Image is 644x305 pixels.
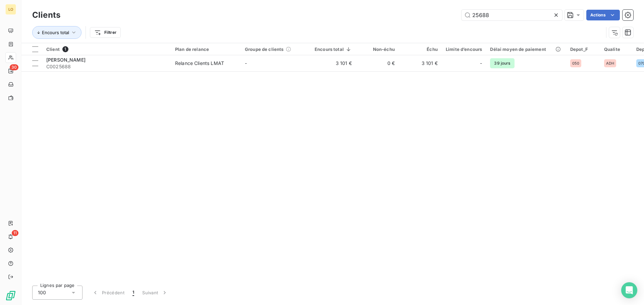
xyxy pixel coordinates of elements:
[5,4,16,15] div: LO
[46,47,60,52] span: Client
[90,27,121,38] button: Filtrer
[32,26,82,39] button: Encours total
[46,57,86,63] span: [PERSON_NAME]
[490,47,562,52] div: Délai moyen de paiement
[138,286,172,300] button: Suivant
[572,61,579,65] span: 050
[604,47,628,52] div: Qualite
[315,47,352,52] div: Encours total
[360,47,395,52] div: Non-échu
[490,58,514,68] span: 39 jours
[42,30,69,35] span: Encours total
[446,47,482,52] div: Limite d’encours
[311,55,356,71] td: 3 101 €
[132,289,134,296] span: 1
[38,289,46,296] span: 100
[586,10,620,20] button: Actions
[175,60,224,67] div: Relance Clients LMAT
[606,61,614,65] span: ADH
[175,47,237,52] div: Plan de relance
[462,10,562,20] input: Rechercher
[128,286,138,300] button: 1
[5,290,16,301] img: Logo LeanPay
[403,47,438,52] div: Échu
[399,55,442,71] td: 3 101 €
[10,64,18,70] span: 30
[62,46,68,52] span: 1
[621,282,637,298] div: Open Intercom Messenger
[245,60,247,66] span: -
[32,9,60,21] h3: Clients
[570,47,596,52] div: Depot_F
[46,63,167,70] span: C0025688
[480,60,482,67] span: -
[12,230,18,236] span: 11
[356,55,399,71] td: 0 €
[88,286,128,300] button: Précédent
[245,47,284,52] span: Groupe de clients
